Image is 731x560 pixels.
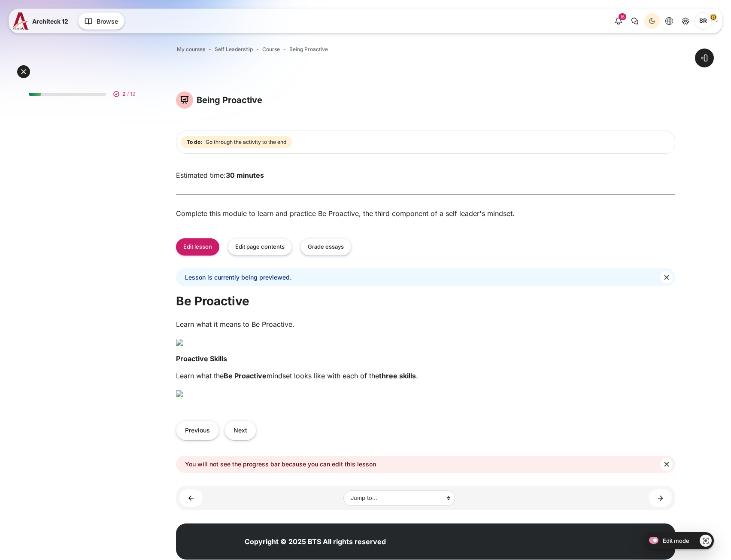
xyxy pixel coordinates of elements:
[176,390,183,397] img: image%20%284%29.png
[13,12,72,30] a: A12 A12 Architeck 12
[78,12,124,30] button: Browse
[29,93,41,96] div: 16%
[379,371,416,380] strong: three skills
[176,91,675,510] section: Content
[611,13,626,29] div: Show notification window with 16 new notifications
[176,293,675,309] h2: Be Proactive
[197,94,262,106] h4: Being Proactive
[97,17,118,26] span: Browse
[224,420,256,440] button: Next
[224,371,267,380] strong: Be Proactive
[663,537,689,544] span: Edit mode
[176,420,219,440] button: Previous
[13,12,29,30] img: A12
[228,238,292,256] button: Edit page contents
[176,456,675,473] div: You will not see the progress bar because you can edit this lesson
[32,17,68,26] span: Architeck 12
[289,46,328,53] a: Being Proactive
[300,238,351,256] button: Grade essays
[627,13,643,29] button: There are 0 unread conversations
[127,90,135,98] span: / 12
[661,13,677,29] button: Languages
[179,489,203,507] a: ◄ Activating Points of Power Highlights
[176,208,675,219] div: Complete this module to learn and practice Be Proactive, the third component of a self leader's m...
[245,537,386,546] strong: Copyright © 2025 BTS All rights reserved
[644,13,660,29] button: Light Mode Dark Mode
[700,535,712,547] a: Show/Hide - Region
[695,12,718,30] a: User menu
[176,354,227,363] strong: Proactive Skills
[176,268,675,286] div: Lesson is currently being previewed.
[695,12,712,30] span: Songklod Riraroengjaratsaeng
[176,371,675,381] p: Learn what the mindset looks like with each of the .
[187,138,202,146] strong: To do:
[176,238,219,256] button: Edit lesson
[215,46,253,53] a: Self Leadership
[206,138,286,146] span: Go through the activity to the end
[22,81,146,103] a: 2 / 12
[649,489,672,507] a: Being Proactive Highlights ►
[170,170,682,180] div: Estimated time:
[176,319,675,329] p: Learn what it means to Be Proactive.
[177,46,205,53] a: My courses
[122,90,125,98] span: 2
[619,13,626,20] div: 16
[646,15,658,27] div: Dark Mode
[226,171,264,180] strong: 30 minutes
[176,339,183,346] img: image%20%283%29.png
[262,46,280,53] a: Course
[181,134,294,150] div: Completion requirements for Being Proactive
[176,44,675,55] nav: Navigation bar
[678,13,693,29] a: Site administration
